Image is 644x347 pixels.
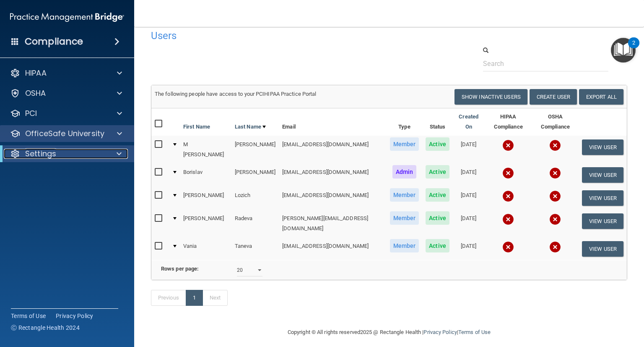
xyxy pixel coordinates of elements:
[25,36,83,47] h4: Compliance
[423,329,457,335] a: Privacy Policy
[180,187,231,210] td: [PERSON_NAME]
[25,68,47,78] p: HIPAA
[456,112,481,132] a: Created On
[582,241,623,257] button: View User
[499,288,634,321] iframe: Drift Widget Chat Controller
[236,319,542,346] div: Copyright © All rights reserved 2025 @ Rectangle Health | |
[56,312,93,320] a: Privacy Policy
[25,108,37,118] p: PCI
[279,237,386,260] td: [EMAIL_ADDRESS][DOMAIN_NAME]
[279,108,386,136] th: Email
[502,190,514,202] img: cross.ca9f0e7f.svg
[10,88,122,98] a: OSHA
[582,167,623,183] button: View User
[10,68,122,78] a: HIPAA
[549,139,561,151] img: cross.ca9f0e7f.svg
[502,241,514,253] img: cross.ca9f0e7f.svg
[390,188,419,202] span: Member
[180,210,231,237] td: [PERSON_NAME]
[426,165,449,179] span: Active
[390,137,419,151] span: Member
[231,187,279,210] td: Lozich
[549,167,561,179] img: cross.ca9f0e7f.svg
[426,239,449,252] span: Active
[390,211,419,225] span: Member
[458,329,491,335] a: Terms of Use
[231,237,279,260] td: Taneva
[161,266,199,272] b: Rows per page:
[180,136,231,163] td: M [PERSON_NAME]
[279,187,386,210] td: [EMAIL_ADDRESS][DOMAIN_NAME]
[582,139,623,155] button: View User
[485,108,532,136] th: HIPAA Compliance
[231,136,279,163] td: [PERSON_NAME]
[180,237,231,260] td: Vania
[502,167,514,179] img: cross.ca9f0e7f.svg
[392,165,417,179] span: Admin
[183,122,210,132] a: First Name
[426,188,449,202] span: Active
[532,108,579,136] th: OSHA Compliance
[549,213,561,225] img: cross.ca9f0e7f.svg
[151,30,423,41] h4: Users
[453,237,485,260] td: [DATE]
[10,129,122,139] a: OfficeSafe University
[453,187,485,210] td: [DATE]
[502,213,514,225] img: cross.ca9f0e7f.svg
[279,210,386,237] td: [PERSON_NAME][EMAIL_ADDRESS][DOMAIN_NAME]
[10,9,124,26] img: PMB logo
[151,290,186,306] a: Previous
[231,163,279,187] td: [PERSON_NAME]
[582,213,623,229] button: View User
[453,163,485,187] td: [DATE]
[235,122,266,132] a: Last Name
[279,136,386,163] td: [EMAIL_ADDRESS][DOMAIN_NAME]
[279,163,386,187] td: [EMAIL_ADDRESS][DOMAIN_NAME]
[25,149,56,159] p: Settings
[426,211,449,225] span: Active
[11,312,46,320] a: Terms of Use
[11,323,80,332] span: Ⓒ Rectangle Health 2024
[530,89,577,105] button: Create User
[502,139,514,151] img: cross.ca9f0e7f.svg
[483,56,608,71] input: Search
[426,137,449,151] span: Active
[25,88,46,98] p: OSHA
[203,290,228,306] a: Next
[579,89,623,105] a: Export All
[186,290,203,306] a: 1
[453,136,485,163] td: [DATE]
[582,190,623,206] button: View User
[549,190,561,202] img: cross.ca9f0e7f.svg
[453,210,485,237] td: [DATE]
[611,38,636,63] button: Open Resource Center, 2 new notifications
[25,129,104,139] p: OfficeSafe University
[454,89,527,105] button: Show Inactive Users
[180,163,231,187] td: Borislav
[387,108,423,136] th: Type
[10,149,122,159] a: Settings
[549,241,561,253] img: cross.ca9f0e7f.svg
[155,91,317,97] span: The following people have access to your PCIHIPAA Practice Portal
[390,239,419,252] span: Member
[231,210,279,237] td: Radeva
[632,43,635,54] div: 2
[10,108,122,118] a: PCI
[422,108,453,136] th: Status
